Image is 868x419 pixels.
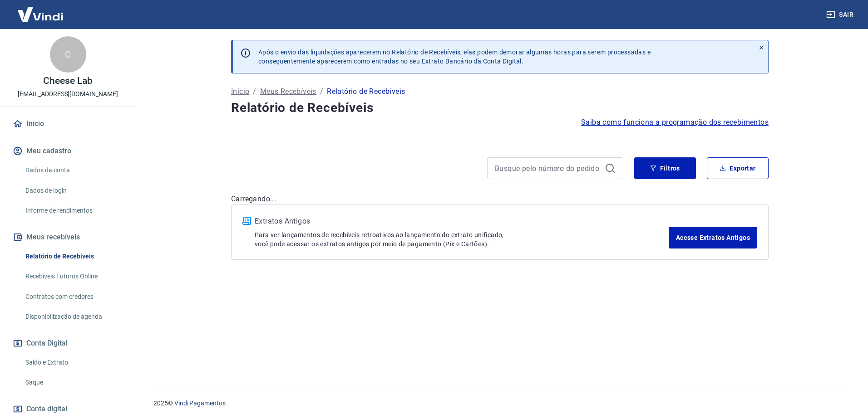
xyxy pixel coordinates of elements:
[22,201,125,220] a: Informe de rendimentos
[253,86,256,97] p: /
[824,6,857,23] button: Sair
[581,117,769,128] a: Saiba como funciona a programação dos recebimentos
[11,114,125,134] a: Início
[22,307,125,326] a: Disponibilização de agenda
[11,333,125,353] button: Conta Digital
[153,399,846,408] p: 2025 ©
[255,216,669,227] p: Extratos Antigos
[22,181,125,200] a: Dados de login
[22,373,125,392] a: Saque
[11,141,125,161] button: Meu cadastro
[707,157,769,179] button: Exportar
[669,227,757,248] a: Acesse Extratos Antigos
[43,76,93,86] p: Cheese Lab
[22,161,125,180] a: Dados da conta
[255,230,669,248] p: Para ver lançamentos de recebíveis retroativos ao lançamento do extrato unificado, você pode aces...
[22,247,125,266] a: Relatório de Recebíveis
[26,403,67,415] span: Conta digital
[327,86,405,97] p: Relatório de Recebíveis
[11,399,125,419] a: Conta digital
[260,86,316,97] a: Meus Recebíveis
[320,86,323,97] p: /
[11,0,70,28] img: Vindi
[11,227,125,247] button: Meus recebíveis
[174,400,226,407] a: Vindi Pagamentos
[22,267,125,286] a: Recebíveis Futuros Online
[18,89,118,99] p: [EMAIL_ADDRESS][DOMAIN_NAME]
[231,194,769,205] p: Carregando...
[231,99,769,117] h4: Relatório de Recebíveis
[634,157,696,179] button: Filtros
[231,86,249,97] a: Início
[258,48,651,66] p: Após o envio das liquidações aparecerem no Relatório de Recebíveis, elas podem demorar algumas ho...
[495,161,601,175] input: Busque pelo número do pedido
[242,217,251,225] img: ícone
[50,36,86,73] div: C
[22,353,125,372] a: Saldo e Extrato
[22,287,125,306] a: Contratos com credores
